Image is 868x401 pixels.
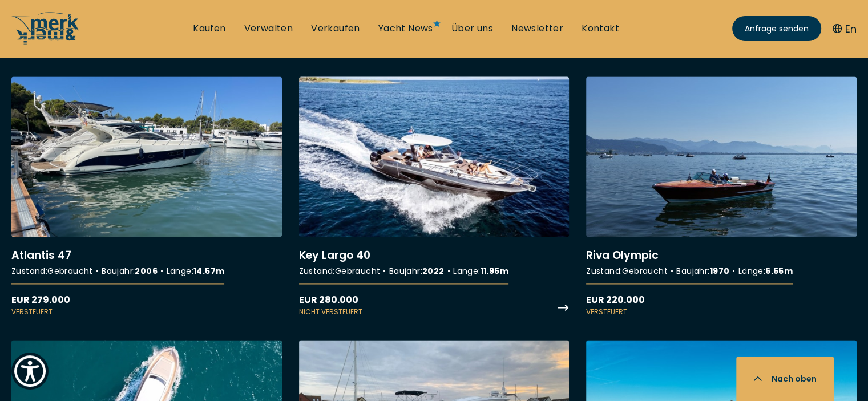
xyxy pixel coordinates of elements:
a: More details aboutKey Largo 40 [299,76,570,317]
a: Verwalten [244,22,293,35]
button: Show Accessibility Preferences [11,353,49,390]
a: Kontakt [582,22,619,35]
a: Kaufen [193,22,225,35]
a: Über uns [451,22,493,35]
button: En [833,21,857,37]
a: Yacht News [378,22,433,35]
span: Anfrage senden [745,23,809,35]
a: Anfrage senden [732,16,821,41]
a: More details aboutAtlantis 47 [11,76,282,317]
a: Newsletter [511,22,563,35]
a: Verkaufen [311,22,360,35]
a: More details aboutRiva Olympic [586,76,857,317]
button: Nach oben [736,357,834,401]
